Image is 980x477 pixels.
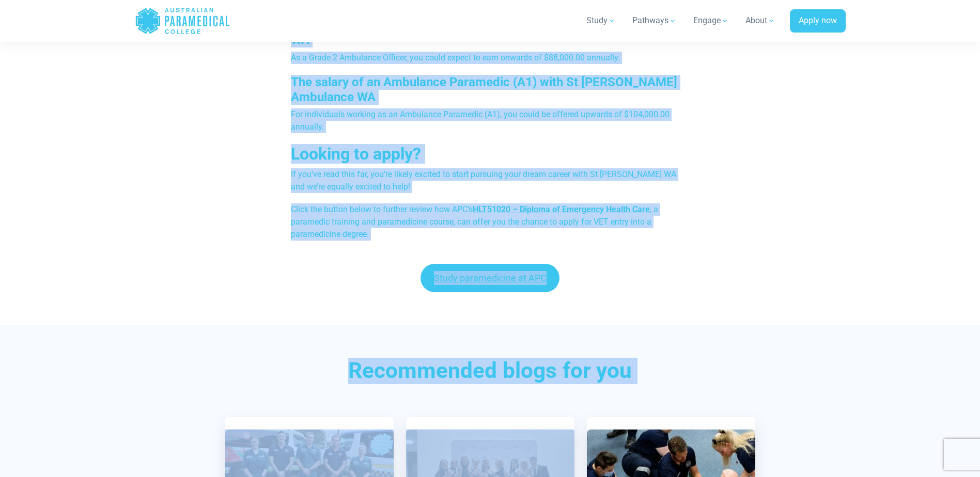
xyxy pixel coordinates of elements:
h3: Recommended blogs for you [188,358,792,384]
span: Click the button below to further review how APC’s , a paramedic training and paramedicine course... [291,204,658,239]
a: Engage [687,6,735,35]
a: Australian Paramedical College [135,4,230,38]
a: Study [580,6,622,35]
a: Apply now [790,9,846,33]
a: HLT51020 – Diploma of Emergency Health Care [473,204,650,214]
span: The salary of an Ambulance Paramedic (A1) with St [PERSON_NAME] Ambulance WA [291,75,677,104]
span: As a Grade 2 Ambulance Officer, you could expect to earn onwards of $88,000.00 annually. [291,53,620,62]
span: For individuals working as an Ambulance Paramedic (A1), you could be offered upwards of $104,000.... [291,109,670,132]
a: About [739,6,782,35]
a: Pathways [626,6,683,35]
span: If you’ve read this far, you’re likely excited to start pursuing your dream career with St [PERSO... [291,169,676,192]
a: Study paramedicine at APC [421,264,560,292]
span: Looking to apply? [291,144,421,164]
